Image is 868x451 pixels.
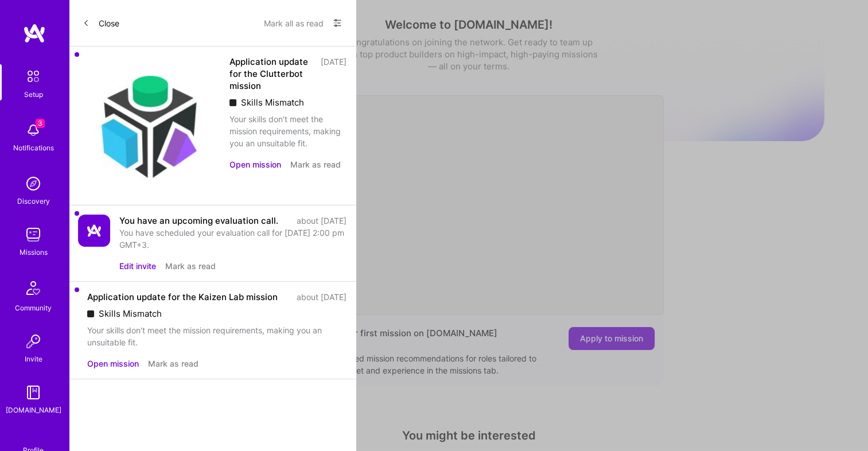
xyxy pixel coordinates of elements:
button: Edit invite [119,260,156,272]
img: bell [22,119,45,142]
div: Missions [20,246,48,258]
div: Application update for the Kaizen Lab mission [87,291,278,303]
div: Setup [24,88,43,100]
img: Community [20,274,47,302]
div: Your skills don't meet the mission requirements, making you an unsuitable fit. [87,324,347,348]
button: Mark all as read [264,14,324,32]
img: discovery [22,172,45,195]
div: Skills Mismatch [87,308,347,320]
img: Invite [22,330,45,353]
div: You have an upcoming evaluation call. [119,215,278,227]
div: Invite [25,353,42,365]
div: [DATE] [321,56,347,92]
div: [DOMAIN_NAME] [6,404,61,416]
img: teamwork [22,223,45,246]
img: logo [23,23,46,44]
img: guide book [22,381,45,404]
div: Community [15,302,52,314]
div: Your skills don't meet the mission requirements, making you an unsuitable fit. [229,113,347,149]
button: Mark as read [148,357,198,370]
span: 3 [36,119,45,128]
div: Skills Mismatch [229,96,347,108]
button: Mark as read [165,260,216,272]
div: Discovery [17,195,50,207]
div: You have scheduled your evaluation call for [DATE] 2:00 pm GMT+3. [119,227,347,251]
button: Mark as read [290,158,341,170]
div: Application update for the Clutterbot mission [229,56,314,92]
button: Open mission [87,357,139,370]
img: Company Logo [78,215,110,247]
div: about [DATE] [297,291,347,303]
button: Close [83,14,119,32]
button: Open mission [229,158,281,170]
div: Notifications [13,142,54,154]
div: about [DATE] [297,215,347,227]
img: Company Logo [78,56,220,196]
img: setup [21,64,45,88]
